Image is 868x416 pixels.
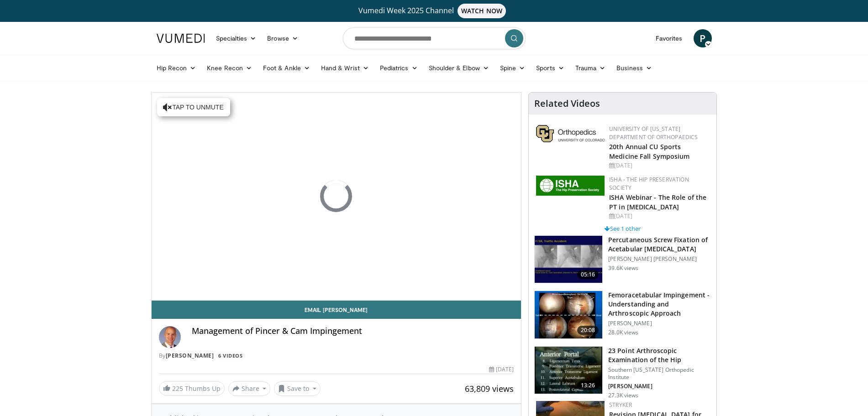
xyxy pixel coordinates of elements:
[316,59,374,77] a: Hand & Wrist
[605,224,641,233] a: See 1 other
[608,320,711,327] p: [PERSON_NAME]
[151,59,202,77] a: Hip Recon
[258,59,316,77] a: Foot & Ankle
[536,176,605,196] img: a9f71565-a949-43e5-a8b1-6790787a27eb.jpg.150x105_q85_autocrop_double_scale_upscale_version-0.2.jpg
[608,255,711,263] p: [PERSON_NAME] [PERSON_NAME]
[159,381,225,395] a: 225 Thumbs Up
[157,34,205,43] img: VuMedi Logo
[650,29,688,47] a: Favorites
[535,236,602,283] img: 134112_0000_1.png.150x105_q85_crop-smart_upscale.jpg
[152,301,521,319] a: Email [PERSON_NAME]
[608,291,711,318] h3: Femoracetabular Impingement - Understanding and Arthroscopic Approach
[152,93,521,301] video-js: Video Player
[458,4,506,18] span: WATCH NOW
[609,161,709,170] div: [DATE]
[157,98,230,116] button: Tap to unmute
[201,59,258,77] a: Knee Recon
[694,29,712,47] a: P
[536,125,605,142] img: 355603a8-37da-49b6-856f-e00d7e9307d3.png.150x105_q85_autocrop_double_scale_upscale_version-0.2.png
[609,125,698,141] a: University of [US_STATE] Department of Orthopaedics
[262,29,304,47] a: Browse
[611,59,658,77] a: Business
[489,365,514,374] div: [DATE]
[608,383,711,390] p: [PERSON_NAME]
[609,401,632,409] a: Stryker
[172,384,183,393] span: 225
[609,176,689,192] a: ISHA - The Hip Preservation Society
[274,381,321,396] button: Save to
[535,291,602,338] img: 410288_3.png.150x105_q85_crop-smart_upscale.jpg
[608,392,638,399] p: 27.3K views
[343,27,526,49] input: Search topics, interventions
[608,235,711,254] h3: Percutaneous Screw Fixation of Acetabular [MEDICAL_DATA]
[608,265,638,272] p: 39.6K views
[608,329,638,336] p: 28.0K views
[577,381,599,390] span: 13:26
[535,347,602,394] img: oa8B-rsjN5HfbTbX4xMDoxOjBrO-I4W8.150x105_q85_crop-smart_upscale.jpg
[609,193,706,211] a: ISHA Webinar - The Role of the PT in [MEDICAL_DATA]
[534,235,711,284] a: 05:16 Percutaneous Screw Fixation of Acetabular [MEDICAL_DATA] [PERSON_NAME] [PERSON_NAME] 39.6K ...
[534,291,711,339] a: 20:08 Femoracetabular Impingement - Understanding and Arthroscopic Approach [PERSON_NAME] 28.0K v...
[534,346,711,399] a: 13:26 23 Point Arthroscopic Examination of the Hip Southern [US_STATE] Orthopedic Institute [PERS...
[159,352,514,360] div: By
[192,326,514,336] h4: Management of Pincer & Cam Impingement
[216,352,246,359] a: 6 Videos
[531,59,570,77] a: Sports
[228,381,271,396] button: Share
[608,366,711,381] p: Southern [US_STATE] Orthopedic Institute
[159,326,181,348] img: Avatar
[374,59,423,77] a: Pediatrics
[609,142,689,161] a: 20th Annual CU Sports Medicine Fall Symposium
[465,383,514,394] span: 63,809 views
[210,29,262,47] a: Specialties
[423,59,494,77] a: Shoulder & Elbow
[158,4,710,18] a: Vumedi Week 2025 ChannelWATCH NOW
[577,270,599,279] span: 05:16
[577,326,599,335] span: 20:08
[609,212,709,220] div: [DATE]
[166,352,214,359] a: [PERSON_NAME]
[534,98,600,109] h4: Related Videos
[608,346,711,364] h3: 23 Point Arthroscopic Examination of the Hip
[494,59,531,77] a: Spine
[570,59,611,77] a: Trauma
